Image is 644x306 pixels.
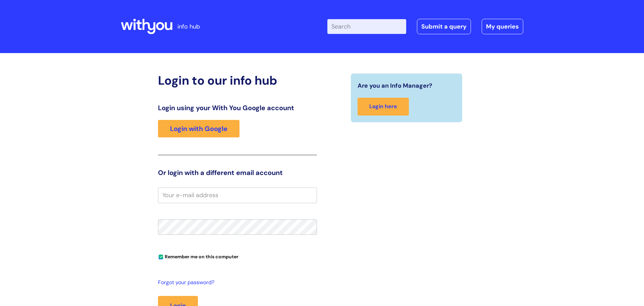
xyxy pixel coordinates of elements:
span: Are you an Info Manager? [358,80,432,91]
a: Forgot your password? [158,278,314,288]
a: Login here [358,98,409,116]
input: Search [327,19,406,34]
input: Your e-mail address [158,187,317,203]
div: You can uncheck this option if you're logging in from a shared device [158,251,317,262]
a: Submit a query [417,19,471,34]
input: Remember me on this computer [159,255,163,259]
h3: Or login with a different email account [158,169,317,177]
p: info hub [177,21,200,32]
label: Remember me on this computer [158,252,238,260]
a: My queries [482,19,523,34]
h3: Login using your With You Google account [158,104,317,112]
a: Login with Google [158,120,239,137]
h2: Login to our info hub [158,73,317,88]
